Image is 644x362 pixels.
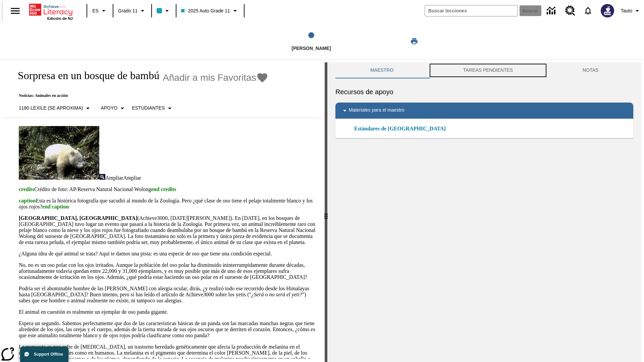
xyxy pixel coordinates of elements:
p: (Achieve3000, [DATE][PERSON_NAME]). En [DATE], en los bosques de [GEOGRAPHIC_DATA] tuvo lugar un ... [19,215,317,245]
p: Noticias: Animales en acción [11,93,268,98]
a: Estándares de [GEOGRAPHIC_DATA] [354,125,450,133]
span: end caption [42,204,69,209]
h6: Recursos de apoyo [335,86,633,97]
span: 2025 Auto Grade 11 [181,7,230,14]
button: Clase: 2025 Auto Grade 11, Selecciona una clase [178,5,241,17]
button: TAREAS PENDIENTES [428,62,548,78]
p: Podría ser el abominable hombre de las [PERSON_NAME] con alergia ocular, dirás, ¿y realizó todo e... [19,286,317,304]
p: Estudiantes [132,105,165,112]
div: Portada [29,2,73,20]
button: Escoja un nuevo avatar [597,2,618,19]
span: Edición de NJ [47,16,73,20]
a: Centro de información [543,2,561,20]
img: Ampliar [99,174,105,180]
span: end credits [151,186,176,192]
button: Perfil/Configuración [618,5,644,17]
span: Tauto [621,7,632,14]
span: credits [19,186,34,192]
div: reading [3,62,325,359]
a: Centro de recursos, Se abrirá en una pestaña nueva. [561,2,579,20]
a: Notificaciones [579,2,597,19]
button: Lee step 1 of 1 [224,23,398,60]
p: Apoyo [101,105,117,112]
button: El color de la clase es azul claro. Cambiar el color de la clase. [154,5,174,17]
p: Materiales para el maestro [349,107,405,115]
button: Imprimir [404,35,425,47]
button: Maestro [335,62,428,78]
span: Support Offline [34,352,63,357]
p: ¿Alguna idea de qué animal se trata? Aquí te damos una pista: es una especie de oso que tiene una... [19,251,317,257]
button: Añadir a mis Favoritas - Sorpresa en un bosque de bambú [163,72,268,83]
button: Grado: Grado 11, Elige un grado [115,5,149,17]
p: Espera un segundo. Sabemos perfectamente que dos de las caracteristicas básicas de un panda son l... [19,320,317,339]
input: Buscar campo [425,5,518,16]
h1: Sorpresa en un bosque de bambú [11,69,159,82]
p: 1180 Lexile (Se aproxima) [19,105,83,112]
button: Seleccione Lexile, 1180 Lexile (Se aproxima) [16,102,95,114]
div: Pulsa la tecla de intro o la barra espaciadora y luego presiona las flechas de derecha e izquierd... [325,62,327,362]
div: Instructional Panel Tabs [335,62,633,78]
span: [PERSON_NAME] [291,46,331,51]
button: Tipo de apoyo, Apoyo [98,102,129,114]
img: los pandas albinos en China a veces son confundidos con osos polares [19,126,99,180]
p: Crédito de foto: AP/Reserva Natural Nacional Wolong [19,186,317,192]
button: Support Offline [20,347,68,362]
span: Añadir a mis Favoritas [163,72,256,83]
div: activity [327,62,641,362]
p: Esta es la histórica fotografía que sacudió al mundo de la Zoología. Pero ¿qué clase de oso tiene... [19,198,317,210]
button: Lenguaje: ES, Selecciona un idioma [89,5,111,17]
span: Ampliar [123,175,141,181]
p: No, no es un oso polar con los ojos irritados. Aunque la población del oso polar ha disminuido in... [19,262,317,280]
span: Ampliar [105,175,123,181]
strong: [GEOGRAPHIC_DATA], [GEOGRAPHIC_DATA] [19,215,137,221]
div: Materiales para el maestro [335,103,633,119]
button: Abrir el menú lateral [5,1,25,21]
span: caption [19,198,36,203]
span: ES [92,7,99,14]
button: Seleccionar estudiante [129,102,176,114]
img: Avatar [601,4,614,17]
p: El animal en cuestión es realmente un ejemplar de oso panda gigante. [19,309,317,315]
button: NOTAS [548,62,633,78]
span: Grado 11 [118,7,138,14]
em: ¿Será o no será el yeti? [251,292,302,297]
